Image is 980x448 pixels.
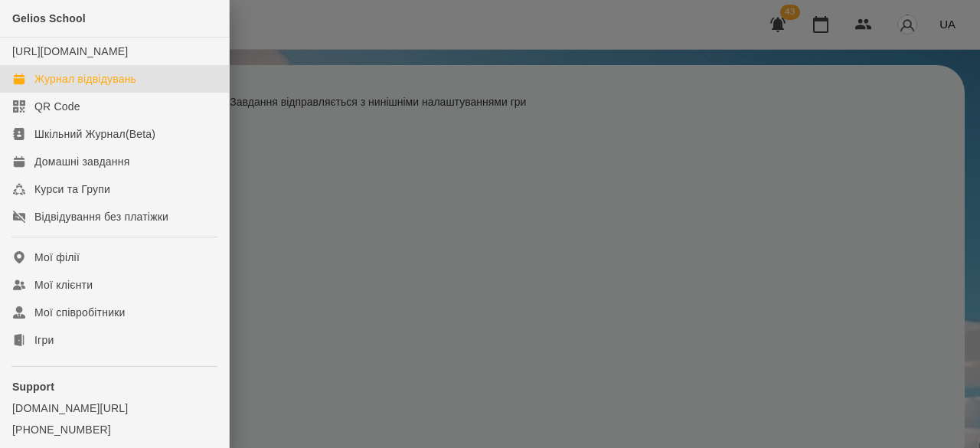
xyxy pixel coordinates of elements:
[12,401,217,416] a: [DOMAIN_NAME][URL]
[34,154,129,169] div: Домашні завдання
[12,45,128,57] a: [URL][DOMAIN_NAME]
[34,305,126,320] div: Мої співробітники
[34,332,54,348] div: Ігри
[34,181,110,197] div: Курси та Групи
[34,250,80,265] div: Мої філії
[34,126,155,142] div: Шкільний Журнал(Beta)
[34,99,80,114] div: QR Code
[34,277,93,293] div: Мої клієнти
[34,209,168,224] div: Відвідування без платіжки
[34,71,136,87] div: Журнал відвідувань
[12,12,86,25] span: Gelios School
[12,379,217,394] p: Support
[12,422,217,437] a: [PHONE_NUMBER]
